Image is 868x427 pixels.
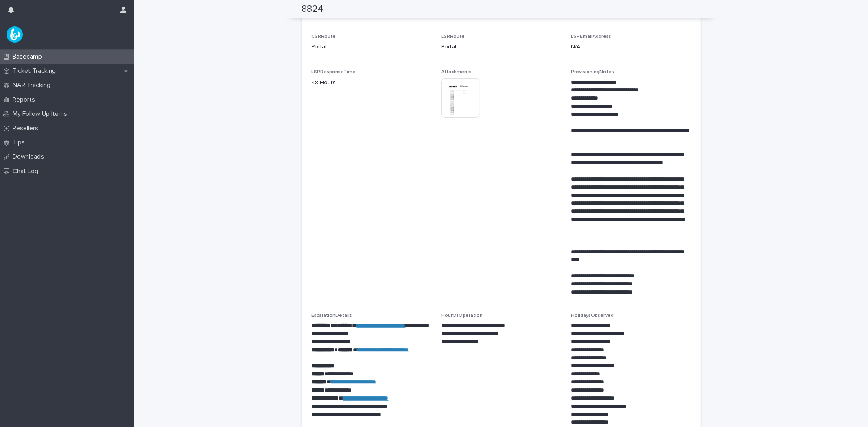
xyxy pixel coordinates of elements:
[312,78,432,87] p: 48 Hours
[312,70,356,74] span: LSRResponseTime
[9,96,42,104] p: Reports
[571,34,611,39] span: LSREmailAddress
[9,53,48,61] p: Basecamp
[9,67,62,75] p: Ticket Tracking
[9,153,50,161] p: Downloads
[571,43,691,51] p: N/A
[441,70,472,74] span: Attachments
[9,110,74,118] p: My Follow Up Items
[9,124,45,132] p: Resellers
[9,168,45,175] p: Chat Log
[312,34,336,39] span: CSRRoute
[312,313,352,318] span: EscalationDetails
[441,34,465,39] span: LSRRoute
[9,139,31,146] p: Tips
[9,81,57,89] p: NAR Tracking
[312,43,327,51] span: Portal
[7,26,23,43] img: UPKZpZA3RCu7zcH4nw8l
[302,3,324,15] h2: 8824
[571,313,614,318] span: HolidaysObserved
[441,43,456,51] span: Portal
[571,70,614,74] span: ProvisioningNotes
[441,313,483,318] span: HourOfOperation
